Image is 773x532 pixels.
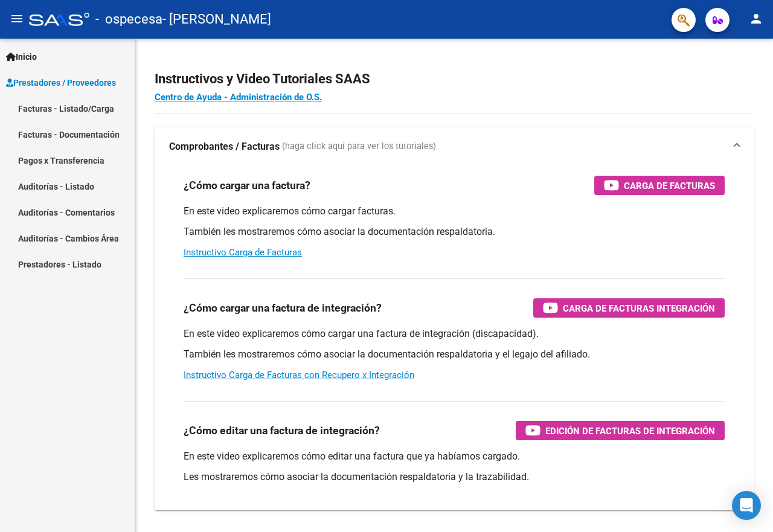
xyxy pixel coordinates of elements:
[155,127,754,166] mat-expansion-panel-header: Comprobantes / Facturas (haga click aquí para ver los tutoriales)
[184,247,302,258] a: Instructivo Carga de Facturas
[545,423,715,438] span: Edición de Facturas de integración
[184,205,725,218] p: En este video explicaremos cómo cargar facturas.
[10,11,24,26] mat-icon: menu
[155,92,322,103] a: Centro de Ayuda - Administración de O.S.
[155,68,754,91] h2: Instructivos y Video Tutoriales SAAS
[6,76,116,89] span: Prestadores / Proveedores
[162,6,271,33] span: - [PERSON_NAME]
[516,421,725,440] button: Edición de Facturas de integración
[184,450,725,463] p: En este video explicaremos cómo editar una factura que ya habíamos cargado.
[184,422,380,439] h3: ¿Cómo editar una factura de integración?
[184,327,725,341] p: En este video explicaremos cómo cargar una factura de integración (discapacidad).
[184,370,414,380] a: Instructivo Carga de Facturas con Recupero x Integración
[624,178,715,193] span: Carga de Facturas
[732,491,761,520] div: Open Intercom Messenger
[533,298,725,318] button: Carga de Facturas Integración
[184,177,310,194] h3: ¿Cómo cargar una factura?
[169,140,280,153] strong: Comprobantes / Facturas
[6,50,37,63] span: Inicio
[184,225,725,239] p: También les mostraremos cómo asociar la documentación respaldatoria.
[184,470,725,484] p: Les mostraremos cómo asociar la documentación respaldatoria y la trazabilidad.
[563,301,715,316] span: Carga de Facturas Integración
[184,300,382,316] h3: ¿Cómo cargar una factura de integración?
[749,11,763,26] mat-icon: person
[184,348,725,361] p: También les mostraremos cómo asociar la documentación respaldatoria y el legajo del afiliado.
[95,6,162,33] span: - ospecesa
[282,140,436,153] span: (haga click aquí para ver los tutoriales)
[155,166,754,510] div: Comprobantes / Facturas (haga click aquí para ver los tutoriales)
[594,176,725,195] button: Carga de Facturas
